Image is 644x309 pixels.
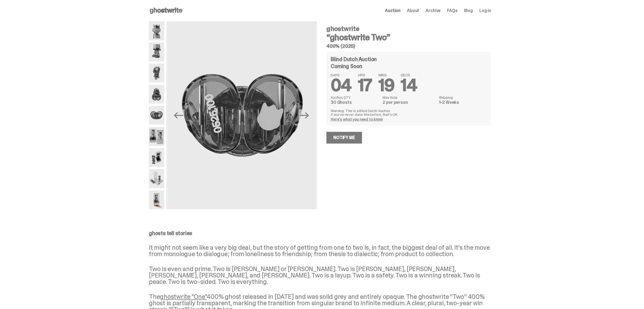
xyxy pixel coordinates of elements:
[439,100,487,105] dd: 1-2 Weeks
[149,64,164,82] img: ghostwrite_Two_Media_5.png
[331,74,352,96] span: 04
[167,21,317,209] img: ghostwrite_Two_Media_8.png
[149,21,164,40] img: ghostwrite_Two_Media_1.png
[401,74,417,96] span: 14
[149,106,164,125] img: ghostwrite_Two_Media_8.png
[383,100,435,105] dd: 2 per person
[326,33,491,42] h3: “ghostwrite Two”
[426,9,441,13] a: Archive
[173,109,184,121] button: Previous
[439,96,487,99] dt: Shipping
[358,73,372,77] span: HRS
[149,191,164,209] img: ghostwrite_Two_Media_14.png
[149,148,164,167] img: ghostwrite_Two_Media_11.png
[149,169,164,188] img: ghostwrite_Two_Media_13.png
[299,109,310,121] button: Next
[385,9,400,13] a: Auction
[331,57,377,62] h4: Blind Dutch Auction
[149,127,164,146] img: ghostwrite_Two_Media_10.png
[331,109,487,116] p: Warning: This is a Blind Dutch Auction. If you’ve never done this before, that’s OK.
[464,9,473,13] a: Blog
[149,244,491,257] p: It might not seem like a very big deal, but the story of getting from one to two is, in fact, the...
[331,117,383,122] a: Here's what you need to know
[383,96,435,99] dt: Max Bids
[149,231,491,236] p: ghosts tell stories
[326,44,491,49] h5: 400% (2025)
[149,42,164,61] img: ghostwrite_Two_Media_3.png
[331,64,487,69] div: Coming Soon
[447,9,457,13] a: FAQs
[479,9,491,13] a: Log in
[358,74,372,96] span: 17
[379,74,395,96] span: 19
[331,96,379,99] dt: Auction QTY
[331,100,379,105] dd: 30 Ghosts
[326,132,362,144] a: Notify Me
[149,266,491,285] p: Two is even and prime. Two is [PERSON_NAME] or [PERSON_NAME]. Two is [PERSON_NAME], [PERSON_NAME]...
[407,9,419,13] a: About
[149,85,164,104] img: ghostwrite_Two_Media_6.png
[160,292,207,301] a: ghostwrite "One"
[379,73,395,77] span: MINS
[401,73,417,77] span: SECS
[331,73,352,77] span: DAYS
[326,26,491,32] h4: ghostwrite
